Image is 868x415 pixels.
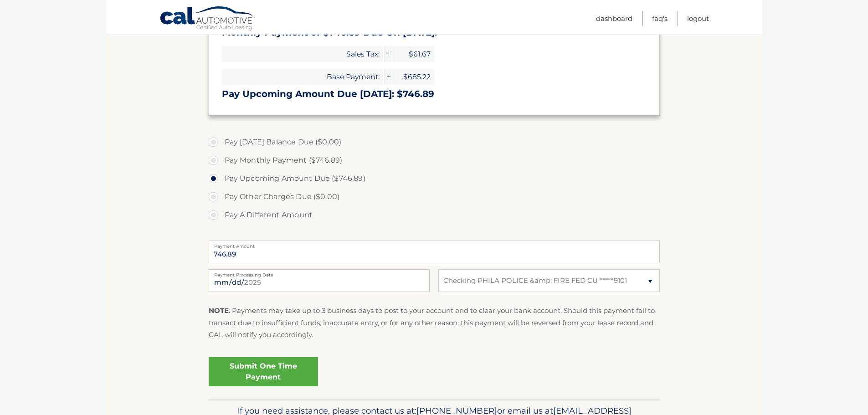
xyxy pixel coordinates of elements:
[222,88,647,100] h3: Pay Upcoming Amount Due [DATE]: $746.89
[393,69,434,85] span: $685.22
[393,46,434,62] span: $61.67
[596,11,632,26] a: Dashboard
[222,46,383,62] span: Sales Tax:
[209,306,229,315] strong: NOTE
[209,151,660,169] label: Pay Monthly Payment ($746.89)
[159,6,255,32] a: Cal Automotive
[687,11,709,26] a: Logout
[209,269,430,292] input: Payment Date
[209,169,660,188] label: Pay Upcoming Amount Due ($746.89)
[209,357,318,386] a: Submit One Time Payment
[652,11,668,26] a: FAQ's
[209,305,660,341] p: : Payments may take up to 3 business days to post to your account and to clear your bank account....
[209,269,430,277] label: Payment Processing Date
[384,46,393,62] span: +
[209,241,660,263] input: Payment Amount
[209,206,660,224] label: Pay A Different Amount
[209,241,660,248] label: Payment Amount
[222,69,383,85] span: Base Payment:
[209,133,660,151] label: Pay [DATE] Balance Due ($0.00)
[384,69,393,85] span: +
[209,188,660,206] label: Pay Other Charges Due ($0.00)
